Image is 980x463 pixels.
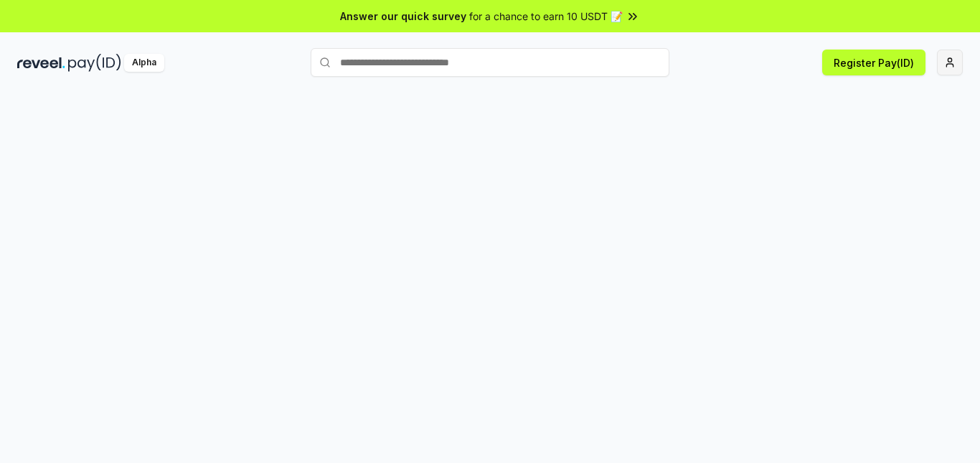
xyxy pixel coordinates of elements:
span: Answer our quick survey [340,9,466,24]
img: pay_id [68,54,121,72]
img: reveel_dark [17,54,65,72]
div: Alpha [124,54,164,72]
span: for a chance to earn 10 USDT 📝 [469,9,623,24]
button: Register Pay(ID) [822,50,925,75]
